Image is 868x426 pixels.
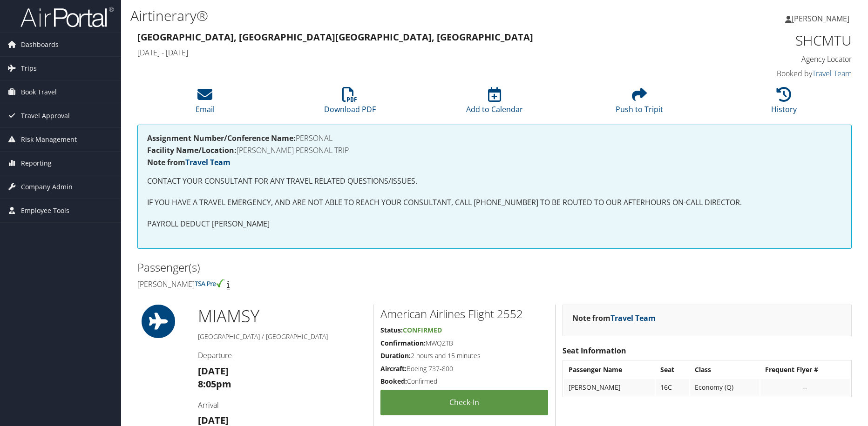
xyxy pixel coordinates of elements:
a: Travel Team [610,313,656,323]
strong: Booked: [380,377,407,386]
a: [PERSON_NAME] [785,5,859,33]
strong: [DATE] [198,365,229,377]
h1: SHCMTU [684,31,852,50]
strong: Note from [572,313,656,323]
a: Travel Team [812,68,852,79]
h4: Booked by [684,68,852,79]
span: Confirmed [403,326,442,334]
td: [PERSON_NAME] [564,379,655,396]
span: Reporting [21,152,52,175]
strong: Aircraft: [380,364,407,373]
span: Book Travel [21,80,57,104]
a: Push to Tripit [616,92,663,114]
td: Economy (Q) [690,379,759,396]
span: Travel Approval [21,104,70,127]
p: CONTACT YOUR CONSULTANT FOR ANY TRAVEL RELATED QUESTIONS/ISSUES. [147,175,842,187]
span: Trips [21,57,37,80]
a: History [771,92,797,114]
strong: Status: [380,326,403,334]
h4: [PERSON_NAME] [137,279,488,289]
a: Download PDF [324,92,376,114]
strong: Assignment Number/Conference Name: [147,133,296,143]
a: Email [196,92,215,114]
h4: PERSONAL [147,134,842,142]
a: Travel Team [185,157,231,167]
h5: 2 hours and 15 minutes [380,351,548,360]
span: Company Admin [21,175,73,199]
td: 16C [656,379,689,396]
th: Seat [656,361,689,378]
span: Dashboards [21,33,59,56]
span: Employee Tools [21,199,69,222]
a: Check-in [380,390,548,415]
span: [PERSON_NAME] [792,13,849,24]
strong: [GEOGRAPHIC_DATA], [GEOGRAPHIC_DATA] [GEOGRAPHIC_DATA], [GEOGRAPHIC_DATA] [137,31,533,43]
th: Frequent Flyer # [760,361,850,378]
p: IF YOU HAVE A TRAVEL EMERGENCY, AND ARE NOT ABLE TO REACH YOUR CONSULTANT, CALL [PHONE_NUMBER] TO... [147,197,842,209]
h1: Airtinerary® [130,6,616,26]
h5: MWQZTB [380,339,548,348]
strong: Seat Information [563,346,626,356]
img: tsa-precheck.png [195,279,225,287]
h4: [DATE] - [DATE] [137,47,670,58]
h5: Boeing 737-800 [380,364,548,373]
strong: Facility Name/Location: [147,145,237,155]
a: Add to Calendar [466,92,523,114]
img: airportal-logo.png [20,6,114,28]
h1: MIA MSY [198,305,366,328]
h4: Arrival [198,400,366,410]
h5: [GEOGRAPHIC_DATA] / [GEOGRAPHIC_DATA] [198,332,366,341]
h2: Passenger(s) [137,260,488,275]
strong: Note from [147,157,231,167]
h2: American Airlines Flight 2552 [380,306,548,322]
div: -- [765,383,846,392]
strong: Duration: [380,351,411,360]
h4: Departure [198,350,366,360]
p: PAYROLL DEDUCT [PERSON_NAME] [147,218,842,230]
strong: 8:05pm [198,378,231,390]
th: Passenger Name [564,361,655,378]
span: Risk Management [21,128,77,151]
h4: Agency Locator [684,54,852,64]
h5: Confirmed [380,377,548,386]
h4: [PERSON_NAME] PERSONAL TRIP [147,146,842,154]
strong: Confirmation: [380,339,426,347]
th: Class [690,361,759,378]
